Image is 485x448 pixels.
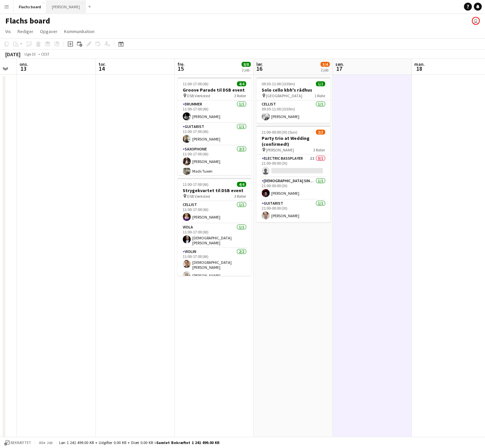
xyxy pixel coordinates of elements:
[187,194,210,199] span: DSB Værksted
[97,65,106,72] span: 14
[315,93,325,98] span: 1 Rolle
[472,17,480,25] app-user-avatar: Frederik Flach
[177,123,251,145] app-card-role: Guitarist1/111:00-17:00 (6t)[PERSON_NAME]
[18,28,33,34] span: Rediger
[177,187,251,193] h3: Strygekvartet til DSB event
[40,28,57,34] span: Opgaver
[414,61,425,67] span: man.
[234,93,246,98] span: 3 Roller
[5,51,20,58] div: [DATE]
[38,440,54,445] span: Alle job
[177,61,185,67] span: fre.
[177,145,251,178] app-card-role: Saxophone2/211:00-17:00 (6t)[PERSON_NAME]Mads Tuxen
[3,439,32,446] button: Bekræftet
[256,126,330,222] app-job-card: 21:00-00:00 (3t) (Sun)2/3Party trio at Wedding (confirmed!) [PERSON_NAME]3 RollerElectric Basspla...
[334,65,344,72] span: 17
[5,16,50,26] h1: Flachs board
[262,130,297,135] span: 21:00-00:00 (3t) (Sun)
[316,81,325,86] span: 1/1
[177,87,251,93] h3: Groove Parade til DSB event
[41,52,50,57] div: CEST
[237,182,246,187] span: 4/4
[61,27,97,36] a: Kommunikation
[320,62,330,67] span: 3/4
[335,61,344,67] span: søn.
[177,101,251,123] app-card-role: Drummer1/111:00-17:00 (6t)[PERSON_NAME]
[5,28,11,34] span: Vis
[14,0,47,13] button: Flachs board
[47,0,86,13] button: [PERSON_NAME]
[256,200,330,222] app-card-role: Guitarist1/121:00-00:00 (3t)[PERSON_NAME]
[255,65,263,72] span: 16
[242,67,250,72] div: 2 job
[3,27,14,36] a: Vis
[156,440,219,445] span: Samlet bekræftet 1 241 499.00 KR
[262,81,295,86] span: 09:30-11:00 (1t30m)
[237,81,246,86] span: 4/4
[177,201,251,224] app-card-role: Cellist1/111:00-17:00 (6t)[PERSON_NAME]
[256,101,330,123] app-card-role: Cellist1/109:30-11:00 (1t30m)[PERSON_NAME]
[19,61,28,67] span: ons.
[321,67,329,72] div: 2 job
[37,27,60,36] a: Opgaver
[256,177,330,200] app-card-role: [DEMOGRAPHIC_DATA] Singer1/121:00-00:00 (3t)[PERSON_NAME]
[183,81,208,86] span: 11:00-17:00 (6t)
[256,135,330,147] h3: Party trio at Wedding (confirmed!)
[177,224,251,248] app-card-role: Viola1/111:00-17:00 (6t)[DEMOGRAPHIC_DATA][PERSON_NAME]
[22,52,38,57] span: Uge 33
[64,28,94,34] span: Kommunikation
[187,93,210,98] span: DSB Værksted
[256,77,330,123] app-job-card: 09:30-11:00 (1t30m)1/1Solo cello kbh's rådhus [GEOGRAPHIC_DATA]1 RolleCellist1/109:30-11:00 (1t30...
[177,178,251,276] app-job-card: 11:00-17:00 (6t)4/4Strygekvartet til DSB event DSB Værksted3 RollerCellist1/111:00-17:00 (6t)[PER...
[19,65,28,72] span: 13
[413,65,425,72] span: 18
[313,147,325,152] span: 3 Roller
[177,77,251,175] app-job-card: 11:00-17:00 (6t)4/4Groove Parade til DSB event DSB Værksted3 RollerDrummer1/111:00-17:00 (6t)[PER...
[242,62,251,67] span: 8/8
[183,182,208,187] span: 11:00-17:00 (6t)
[266,93,302,98] span: [GEOGRAPHIC_DATA]
[266,147,294,152] span: [PERSON_NAME]
[176,65,185,72] span: 15
[234,194,246,199] span: 3 Roller
[256,61,263,67] span: lør.
[177,248,251,282] app-card-role: Violin2/211:00-17:00 (6t)[DEMOGRAPHIC_DATA][PERSON_NAME][PERSON_NAME]
[98,61,106,67] span: tor.
[256,155,330,177] app-card-role: Electric Bassplayer2I0/121:00-00:00 (3t)
[59,440,219,445] div: Løn 1 241 499.00 KR + Udgifter 0.00 KR + Diæt 0.00 KR =
[256,87,330,93] h3: Solo cello kbh's rådhus
[15,27,36,36] a: Rediger
[11,440,31,445] span: Bekræftet
[316,130,325,135] span: 2/3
